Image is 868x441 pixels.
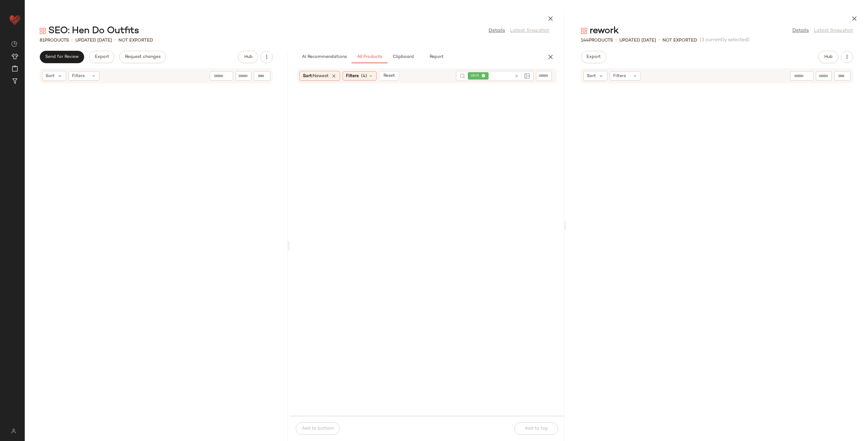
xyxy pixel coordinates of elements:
button: Send for Review [40,51,84,63]
img: heart_red.DM2ytmEG.svg [9,14,21,26]
div: rework [581,25,619,37]
p: updated [DATE] [75,37,112,44]
button: Reset [379,71,399,81]
span: Request changes [125,55,161,59]
a: Details [489,27,505,35]
span: Send for Review [45,55,79,59]
span: Filters [613,73,626,79]
p: updated [DATE] [619,37,656,44]
button: Hub [238,51,258,63]
span: AI Recommendations [302,55,347,59]
span: Export [94,55,109,59]
span: 81 [40,38,45,43]
span: 144 [581,38,589,43]
span: Hub [824,55,833,59]
span: Filters [346,73,359,79]
div: Products [581,37,613,44]
img: svg%3e [581,28,587,34]
img: svg%3e [524,73,530,79]
span: Export [586,55,601,59]
button: Export [89,51,114,63]
span: Sort: [303,73,329,79]
span: skirt [471,73,481,79]
span: Sort [46,73,55,79]
button: Request changes [119,51,166,63]
p: Not Exported [662,37,697,44]
img: svg%3e [40,28,46,34]
span: • [615,37,617,44]
div: Products [40,37,69,44]
span: (4) [361,73,367,79]
span: (3 currently selected) [700,37,750,44]
span: Clipboard [392,55,414,59]
span: Hub [244,55,252,59]
img: svg%3e [7,429,20,434]
button: Hub [818,51,838,63]
span: Report [429,55,444,59]
span: • [658,37,660,44]
button: Export [581,51,606,63]
span: • [114,37,116,44]
span: Sort [587,73,596,79]
a: Details [792,27,809,35]
img: svg%3e [11,41,17,47]
span: • [71,37,73,44]
span: Newest [313,74,329,78]
span: All Products [357,55,382,59]
div: SEO: Hen Do Outfits [40,25,139,37]
p: Not Exported [118,37,153,44]
img: svg%3e [460,73,465,79]
span: Reset [383,73,395,78]
span: Filters [72,73,85,79]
